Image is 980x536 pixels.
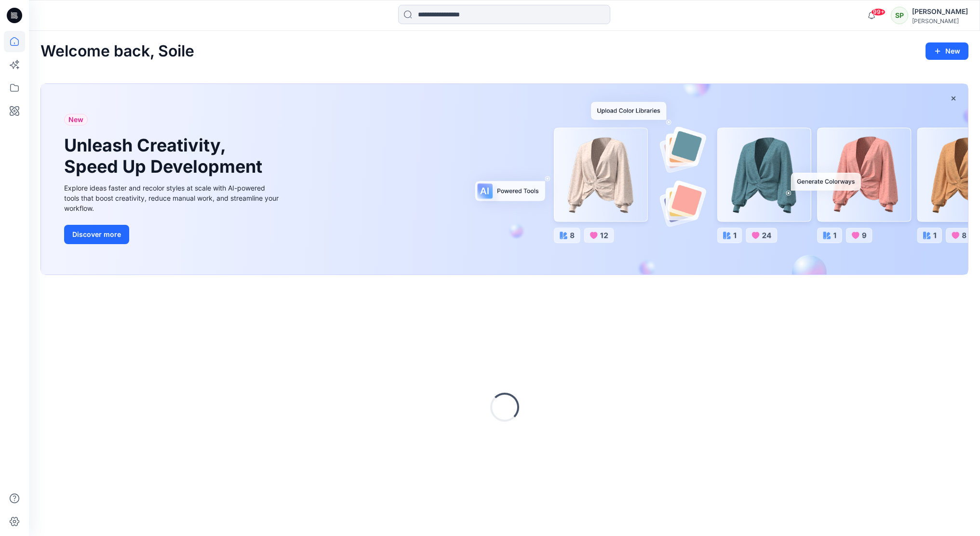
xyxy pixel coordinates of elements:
a: Discover more [64,225,281,244]
h1: Unleash Creativity, Speed Up Development [64,135,267,177]
div: [PERSON_NAME] [912,17,968,25]
span: 99+ [871,8,886,16]
div: [PERSON_NAME] [912,6,968,17]
button: New [926,42,968,60]
span: New [68,114,83,125]
div: Explore ideas faster and recolor styles at scale with AI-powered tools that boost creativity, red... [64,183,281,213]
h2: Welcome back, Soile [40,42,194,60]
button: Discover more [64,225,129,244]
div: SP [891,7,908,24]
